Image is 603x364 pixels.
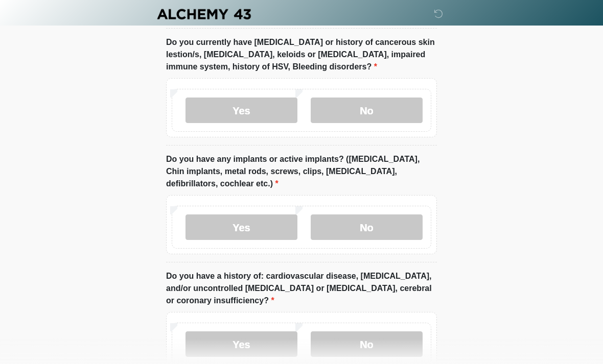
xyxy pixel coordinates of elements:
[166,270,437,307] label: Do you have a history of: cardiovascular disease, [MEDICAL_DATA], and/or uncontrolled [MEDICAL_DA...
[311,331,423,357] label: No
[185,214,297,240] label: Yes
[311,98,423,123] label: No
[185,331,297,357] label: Yes
[311,214,423,240] label: No
[185,98,297,123] label: Yes
[156,8,252,20] img: Alchemy 43 Logo
[166,36,437,73] label: Do you currently have [MEDICAL_DATA] or history of cancerous skin lestion/s, [MEDICAL_DATA], kelo...
[166,153,437,190] label: Do you have any implants or active implants? ([MEDICAL_DATA], Chin implants, metal rods, screws, ...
